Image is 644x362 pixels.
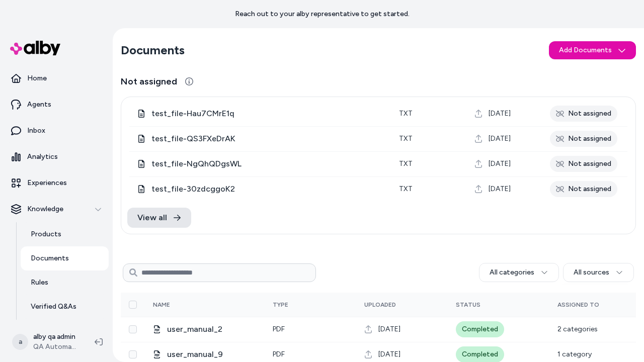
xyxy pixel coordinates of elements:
div: Name [153,301,228,309]
span: [DATE] [489,159,511,169]
span: 1 category [557,350,592,358]
span: txt [399,159,413,168]
p: Documents [31,253,69,263]
span: Uploaded [364,301,396,308]
span: Type [273,301,288,308]
div: test_file-NgQhQDgsWL.txt [137,158,383,170]
span: a [12,334,28,350]
p: Rules [31,278,48,288]
div: Not assigned [550,131,617,147]
span: [DATE] [489,134,511,144]
img: alby Logo [10,41,60,55]
div: test_file-Hau7CMrE1q.txt [137,108,383,120]
span: View all [137,212,167,224]
a: View all [127,208,191,228]
span: test_file-QS3FXeDrAK [151,133,383,145]
span: Not assigned [121,74,177,88]
p: Experiences [27,178,67,188]
span: txt [399,134,413,143]
a: Home [4,66,109,90]
span: 2 categories [557,325,598,333]
span: user_manual_2 [167,323,257,335]
span: txt [399,185,413,193]
p: Reach out to your alby representative to get started. [235,9,410,19]
p: alby qa admin [33,332,78,342]
p: Analytics [27,152,58,162]
span: [DATE] [489,184,511,194]
div: test_file-30zdcggoK2.txt [137,183,383,195]
button: All sources [563,263,634,282]
span: All categories [490,267,534,278]
div: user_manual_9.pdf [153,348,257,360]
span: pdf [273,325,285,333]
button: All categories [479,263,559,282]
span: user_manual_9 [167,348,257,360]
button: Select row [129,325,137,333]
p: Agents [27,100,51,110]
a: Experiences [4,171,109,195]
a: Analytics [4,145,109,169]
a: Products [21,222,109,246]
div: user_manual_2.pdf [153,323,257,335]
div: Not assigned [550,106,617,122]
a: Documents [21,246,109,270]
span: test_file-NgQhQDgsWL [151,158,383,170]
a: Verified Q&As [21,295,109,319]
span: test_file-Hau7CMrE1q [151,108,383,120]
button: Select all [129,301,137,309]
div: Completed [456,321,504,337]
a: Rules [21,270,109,295]
a: Inbox [4,119,109,143]
span: Status [456,301,480,308]
span: pdf [273,350,285,358]
span: [DATE] [378,349,400,359]
button: Knowledge [4,197,109,221]
p: Inbox [27,126,45,136]
span: test_file-30zdcggoK2 [151,183,383,195]
button: Add Documents [549,41,636,59]
span: [DATE] [378,324,400,334]
div: Not assigned [550,181,617,197]
p: Verified Q&As [31,302,76,312]
div: Not assigned [550,156,617,172]
span: Assigned To [557,301,599,308]
p: Products [31,229,61,239]
button: aalby qa adminQA Automation 1 [6,326,87,358]
p: Knowledge [27,204,63,214]
a: Agents [4,93,109,117]
span: All sources [574,267,609,278]
p: Home [27,73,47,83]
button: Select row [129,350,137,358]
span: txt [399,109,413,118]
span: QA Automation 1 [33,342,78,352]
span: [DATE] [489,109,511,119]
div: test_file-QS3FXeDrAK.txt [137,133,383,145]
h2: Documents [121,42,185,58]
